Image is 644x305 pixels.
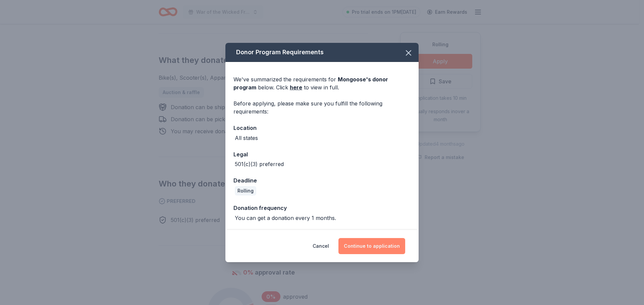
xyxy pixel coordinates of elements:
[235,160,284,168] div: 501(c)(3) preferred
[233,176,411,185] div: Deadline
[313,238,329,254] button: Cancel
[235,186,256,196] div: Rolling
[233,75,411,91] div: We've summarized the requirements for below. Click to view in full.
[233,124,411,132] div: Location
[290,83,302,91] a: here
[338,238,405,254] button: Continue to application
[233,150,411,159] div: Legal
[235,214,336,222] div: You can get a donation every 1 months.
[235,134,258,142] div: All states
[233,204,411,212] div: Donation frequency
[225,43,419,62] div: Donor Program Requirements
[233,99,411,116] div: Before applying, please make sure you fulfill the following requirements:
